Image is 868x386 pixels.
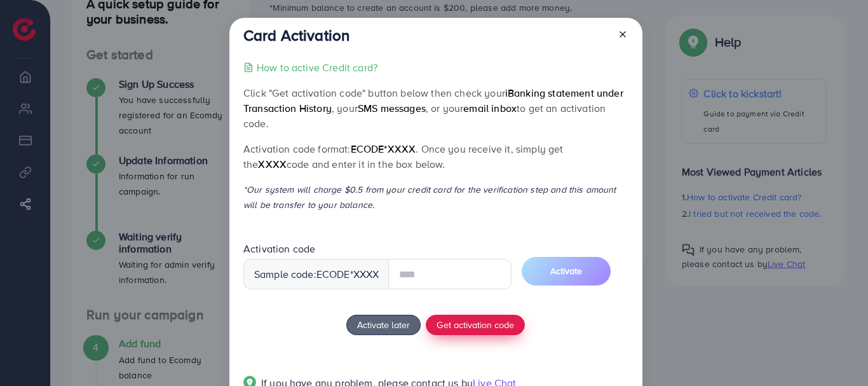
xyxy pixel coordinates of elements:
span: email inbox [463,101,517,115]
p: How to active Credit card? [257,60,377,75]
span: ecode*XXXX [351,142,416,156]
button: Activate [522,257,611,286]
p: Activation code format: . Once you receive it, simply get the code and enter it in the box below. [243,141,628,172]
label: Activation code [243,242,315,256]
p: *Our system will charge $0.5 from your credit card for the verification step and this amount will... [243,182,628,212]
span: iBanking statement under Transaction History [243,86,623,115]
span: XXXX [258,157,287,171]
span: ecode [316,267,350,282]
span: Activate [550,265,582,277]
div: Sample code: *XXXX [243,259,390,289]
span: Activate later [357,318,410,331]
iframe: Chat [814,329,858,376]
button: Get activation code [426,315,525,335]
span: SMS messages [358,101,426,115]
button: Activate later [346,315,421,335]
span: Get activation code [437,318,514,331]
p: Click "Get activation code" button below then check your , your , or your to get an activation code. [243,85,628,131]
h3: Card Activation [243,26,349,45]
